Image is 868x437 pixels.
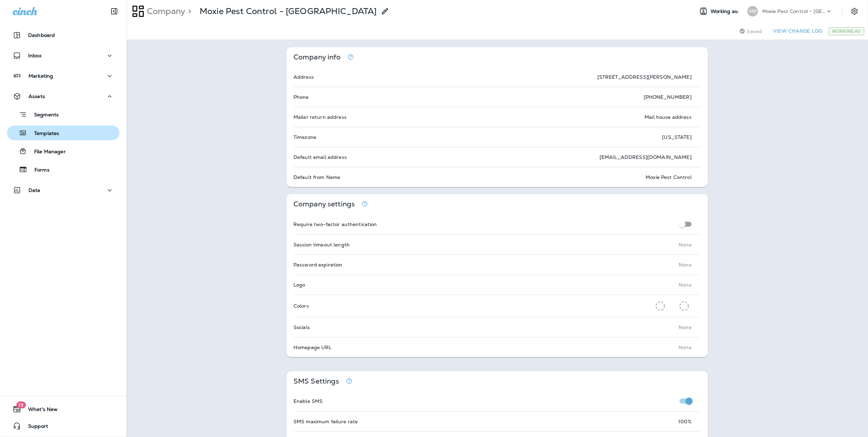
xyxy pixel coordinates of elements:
p: [PHONE_NUMBER] [644,94,692,100]
button: Collapse Sidebar [104,4,124,18]
p: > [185,6,191,17]
p: Address [293,74,314,80]
span: Working as: [711,8,740,14]
button: Settings [848,5,861,18]
p: Colors [293,303,309,309]
p: [US_STATE] [662,134,692,140]
p: Password expiration [293,262,343,268]
p: Moxie Pest Control - [GEOGRAPHIC_DATA] [200,6,377,17]
p: Moxie Pest Control [646,174,692,180]
span: Saved [747,28,762,34]
p: Segments [27,112,59,119]
p: Company info [293,54,341,60]
p: [STREET_ADDRESS][PERSON_NAME] [597,74,692,80]
button: View Change Log [770,26,825,37]
p: Require two-factor authentication [293,221,377,227]
p: Timezone [293,134,316,140]
div: Working As [829,27,864,36]
p: Socials [293,324,310,330]
button: File Manager [7,144,119,159]
p: Mailer return address [293,114,346,120]
button: Dashboard [7,28,119,42]
p: Mail house address [644,114,692,120]
p: Dashboard [28,32,55,38]
button: Marketing [7,69,119,83]
p: Moxie Pest Control - [GEOGRAPHIC_DATA] [762,8,825,14]
p: Homepage URL [293,345,332,350]
span: Support [21,423,48,432]
button: Secondary Color [677,298,692,314]
p: Data [28,187,40,193]
div: MP [747,6,758,17]
p: Phone [293,94,309,100]
span: 19 [16,401,26,409]
button: Templates [7,126,119,140]
p: Assets [28,94,45,99]
p: None [679,345,692,350]
button: Data [7,183,119,197]
p: Marketing [28,73,53,79]
p: Enable SMS [293,398,323,404]
p: Default from Name [293,174,340,180]
button: 19What's New [7,402,119,416]
p: SMS Settings [293,378,339,384]
p: 100 % [678,419,692,424]
p: Inbox [28,53,41,58]
p: None [679,242,692,248]
p: None [679,282,692,288]
div: Moxie Pest Control - Phoenix [200,6,377,17]
p: Session timeout length [293,242,350,248]
p: Company settings [293,201,355,207]
p: None [679,262,692,268]
p: [EMAIL_ADDRESS][DOMAIN_NAME] [600,154,692,160]
button: Assets [7,89,119,103]
button: Support [7,419,119,433]
p: Logo [293,282,305,288]
span: What's New [21,406,58,415]
p: File Manager [27,149,66,155]
p: None [679,324,692,330]
button: Primary Color [653,298,668,314]
p: Company [144,6,185,17]
p: Default email address [293,154,347,160]
button: Forms [7,162,119,177]
button: Segments [7,107,119,122]
p: Templates [27,130,59,137]
p: SMS maximum failure rate [293,419,358,424]
p: Forms [27,167,50,174]
button: Inbox [7,49,119,63]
